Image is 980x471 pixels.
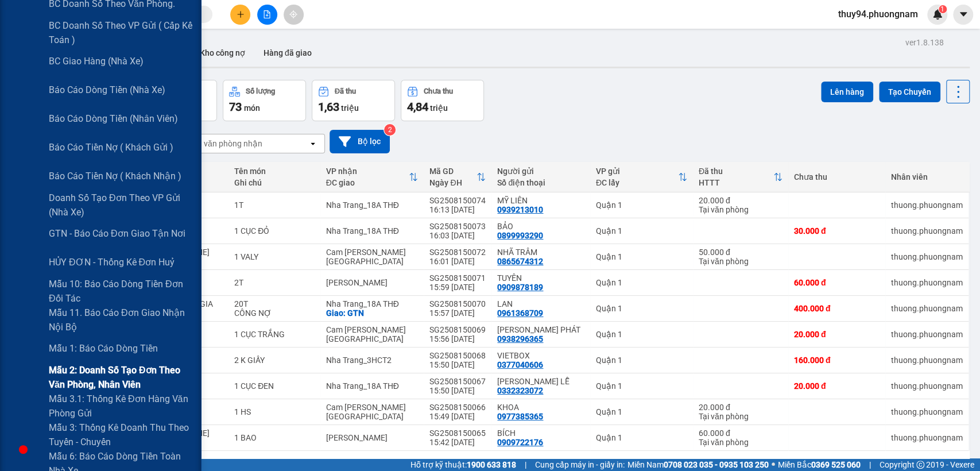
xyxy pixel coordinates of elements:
[693,162,788,192] th: Toggle SortBy
[49,54,144,68] span: BC giao hàng (nhà xe)
[326,433,419,442] div: [PERSON_NAME]
[497,386,543,395] div: 0332323072
[891,356,963,365] div: thuong.phuongnam
[891,226,963,235] div: thuong.phuongnam
[429,231,486,240] div: 16:03 [DATE]
[326,403,419,421] div: Cam [PERSON_NAME][GEOGRAPHIC_DATA]
[289,10,297,18] span: aim
[234,308,314,318] div: CÔNG NỢ
[699,412,783,421] div: Tại văn phòng
[794,226,880,235] div: 30.000 đ
[891,330,963,339] div: thuong.phuongnam
[234,167,314,176] div: Tên món
[429,222,486,231] div: SG2508150073
[234,252,314,261] div: 1 VALY
[596,167,678,176] div: VP gửi
[596,200,687,210] div: Quận 1
[596,433,687,442] div: Quận 1
[879,82,940,102] button: Tạo Chuyến
[234,330,314,339] div: 1 CỤC TRẮNG
[596,330,687,339] div: Quận 1
[330,130,390,153] button: Bộ lọc
[596,407,687,416] div: Quận 1
[424,87,453,95] div: Chưa thu
[596,304,687,313] div: Quận 1
[590,162,693,192] th: Toggle SortBy
[234,200,314,210] div: 1T
[318,100,339,114] span: 1,63
[596,178,678,187] div: ĐC lấy
[829,7,927,21] span: thuy94.phuongnam
[497,178,584,187] div: Số điện thoại
[244,103,260,113] span: món
[326,325,419,343] div: Cam [PERSON_NAME][GEOGRAPHIC_DATA]
[49,18,192,47] span: BC doanh số theo VP gửi ( cấp kế toán )
[230,5,250,25] button: plus
[497,273,584,283] div: TUYÊN
[596,278,687,287] div: Quận 1
[234,407,314,416] div: 1 HS
[891,172,963,182] div: Nhân viên
[429,386,486,395] div: 15:50 [DATE]
[429,334,486,343] div: 15:56 [DATE]
[407,100,428,114] span: 4,84
[429,325,486,334] div: SG2508150069
[497,360,543,369] div: 0377040606
[401,80,484,121] button: Chưa thu4,84 triệu
[254,39,321,67] button: Hàng đã giao
[497,299,584,308] div: LAN
[312,80,395,121] button: Đã thu1,63 triệu
[335,87,356,95] div: Đã thu
[223,80,306,121] button: Số lượng73món
[497,196,584,205] div: MỸ LIÊN
[49,191,192,219] span: Doanh số tạo đơn theo VP gửi (nhà xe)
[49,420,192,449] span: Mẫu 3: Thống kê doanh thu theo tuyến - chuyến
[234,381,314,391] div: 1 CỤC ĐEN
[191,39,254,67] button: Kho công nợ
[535,458,625,471] span: Cung cấp máy in - giấy in:
[869,458,871,471] span: |
[891,278,963,287] div: thuong.phuongnam
[429,283,486,292] div: 15:59 [DATE]
[429,377,486,386] div: SG2508150067
[794,330,880,339] div: 20.000 đ
[497,231,543,240] div: 0899993290
[794,304,880,313] div: 400.000 đ
[326,178,409,187] div: ĐC giao
[326,248,419,266] div: Cam [PERSON_NAME][GEOGRAPHIC_DATA]
[596,252,687,261] div: Quận 1
[699,257,783,266] div: Tại văn phòng
[467,460,516,469] strong: 1900 633 818
[891,304,963,313] div: thuong.phuongnam
[326,356,419,365] div: Nha Trang_3HCT2
[384,124,396,136] sup: 2
[49,111,178,126] span: Báo cáo dòng tiền (nhân viên)
[429,438,486,447] div: 15:42 [DATE]
[429,167,477,176] div: Mã GD
[234,299,314,308] div: 20T
[497,283,543,292] div: 0909878189
[429,360,486,369] div: 15:50 [DATE]
[424,162,491,192] th: Toggle SortBy
[497,351,584,360] div: VIETBOX
[429,205,486,214] div: 16:13 [DATE]
[497,428,584,438] div: BÍCH
[794,172,880,182] div: Chưa thu
[940,5,944,13] span: 1
[794,381,880,391] div: 20.000 đ
[811,460,861,469] strong: 0369 525 060
[497,167,584,176] div: Người gửi
[49,392,192,420] span: Mẫu 3.1: Thống kê đơn hàng văn phòng gửi
[891,407,963,416] div: thuong.phuongnam
[497,325,584,334] div: HOA ĐĂNG PHÁT
[326,167,409,176] div: VP nhận
[429,412,486,421] div: 15:49 [DATE]
[341,103,359,113] span: triệu
[794,356,880,365] div: 160.000 đ
[49,140,173,155] span: Báo cáo tiền nợ ( khách gửi )
[958,9,969,20] span: caret-down
[778,458,861,471] span: Miền Bắc
[891,200,963,210] div: thuong.phuongnam
[49,277,192,306] span: Mẫu 10: Báo cáo dòng tiền đơn đối tác
[320,162,424,192] th: Toggle SortBy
